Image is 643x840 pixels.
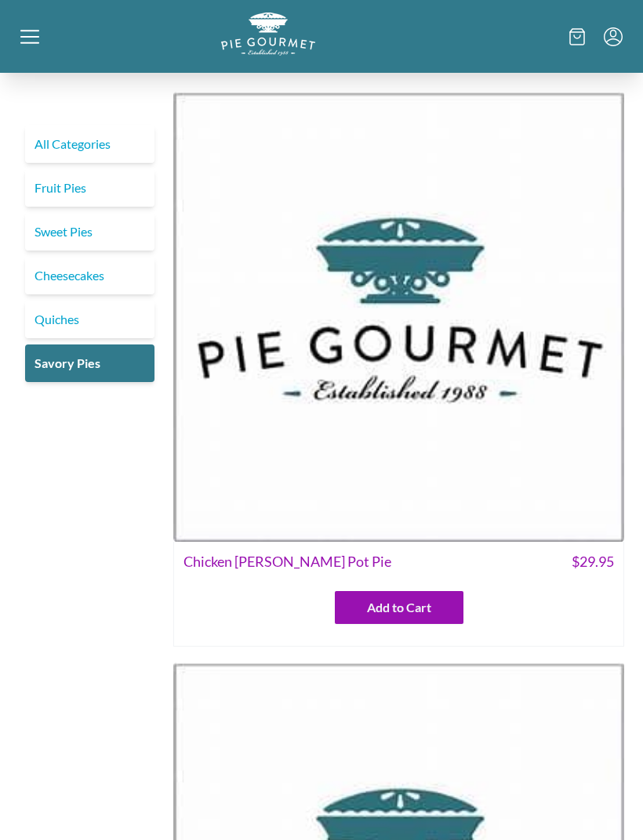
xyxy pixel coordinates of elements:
a: Logo [221,43,315,58]
img: Chicken Curry Pot Pie [173,92,624,542]
span: $ 29.95 [572,551,614,572]
a: Fruit Pies [25,169,154,207]
img: logo [221,13,315,56]
button: Menu [604,27,623,46]
a: Quiches [25,301,154,338]
span: Add to Cart [367,598,431,617]
a: Sweet Pies [25,213,154,251]
a: Cheesecakes [25,257,154,294]
button: Add to Cart [335,591,463,624]
a: All Categories [25,125,154,163]
span: Chicken [PERSON_NAME] Pot Pie [183,551,391,572]
a: Savory Pies [25,344,154,382]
